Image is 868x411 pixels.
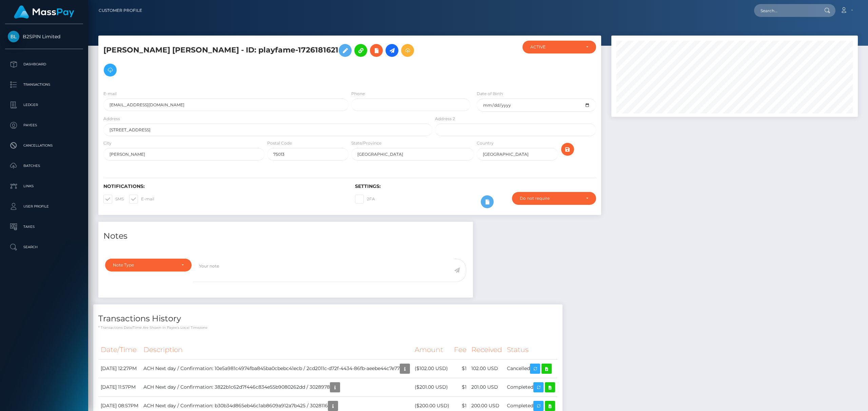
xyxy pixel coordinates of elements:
[103,230,468,242] h4: Notes
[103,91,117,97] label: E-mail
[8,201,80,212] p: User Profile
[5,34,83,40] span: B2SPIN Limited
[105,259,192,272] button: Note Type
[98,359,141,378] td: [DATE] 12:27PM
[141,378,412,396] td: ACH Next day / Confirmation: 3822b1c62d7f446c834e55b9080262dd / 3028978
[512,192,596,205] button: Do not require
[8,222,80,232] p: Taxes
[355,183,596,189] h6: Settings:
[5,96,83,113] a: Ledger
[505,359,557,378] td: Cancelled
[5,178,83,195] a: Links
[5,137,83,154] a: Cancellations
[477,91,503,97] label: Date of Birth
[98,378,141,396] td: [DATE] 11:57PM
[98,313,557,325] h4: Transactions History
[351,140,362,146] mh: State
[98,341,141,359] th: Date/Time
[267,140,292,146] label: Postal Code
[520,196,580,201] div: Do not require
[412,359,452,378] td: ($102.00 USD)
[5,157,83,174] a: Batches
[141,359,412,378] td: ACH Next day / Confirmation: 10e5a981c4974fba845ba0cbebc41ecb / 2cd2011c-d72f-4434-86fb-aeebe44c7e77
[452,341,469,359] th: Fee
[477,140,494,146] label: Country
[386,44,398,57] a: Initiate Payout
[8,242,80,252] p: Search
[469,341,505,359] th: Received
[113,262,176,268] div: Note Type
[98,325,557,330] p: * Transactions date/time are shown in payee's local timezone
[5,239,83,256] a: Search
[5,218,83,235] a: Taxes
[522,41,596,53] button: ACTIVE
[452,359,469,378] td: $1
[505,378,557,396] td: Completed
[8,80,80,90] p: Transactions
[8,100,80,110] p: Ledger
[507,345,529,354] mh: Status
[469,378,505,396] td: 201.00 USD
[8,120,80,130] p: Payees
[5,117,83,134] a: Payees
[99,3,142,18] a: Customer Profile
[469,359,505,378] td: 102.00 USD
[8,59,80,69] p: Dashboard
[5,56,83,73] a: Dashboard
[8,161,80,171] p: Batches
[355,195,375,203] label: 2FA
[351,91,365,97] label: Phone
[530,44,580,50] div: ACTIVE
[103,116,120,122] label: Address
[5,198,83,215] a: User Profile
[14,5,74,19] img: MassPay Logo
[412,341,452,359] th: Amount
[435,116,455,122] label: Address 2
[8,181,80,191] p: Links
[129,195,154,203] label: E-mail
[754,4,818,17] input: Search...
[452,378,469,396] td: $1
[351,140,381,146] label: /Province
[8,31,19,42] img: B2SPIN Limited
[103,41,429,80] h5: [PERSON_NAME] [PERSON_NAME] - ID: playfame-1726181621
[5,76,83,93] a: Transactions
[412,378,452,396] td: ($201.00 USD)
[103,183,345,189] h6: Notifications:
[8,140,80,151] p: Cancellations
[103,140,112,146] label: City
[141,341,412,359] th: Description
[103,195,124,203] label: SMS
